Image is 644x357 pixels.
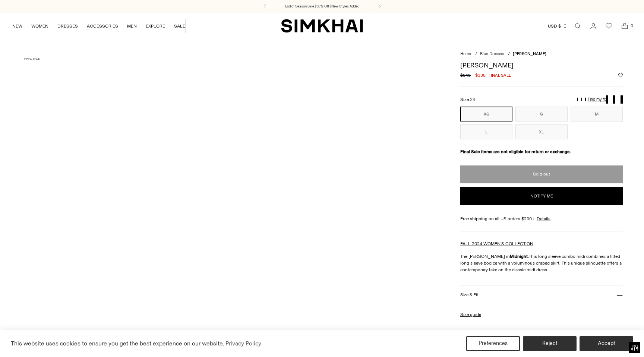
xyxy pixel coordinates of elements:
[31,18,48,34] a: WOMEN
[537,215,550,222] a: Details
[466,336,520,351] button: Preferences
[508,51,510,57] div: /
[510,254,529,259] strong: Midnight.
[586,19,601,34] a: Go to the account page
[460,215,623,222] div: Free shipping on all US orders $200+
[6,329,75,351] iframe: Sign Up via Text for Offers
[460,327,623,346] button: More Details
[475,72,486,79] span: $338
[127,18,137,34] a: MEN
[571,107,623,121] button: M
[460,187,623,205] button: Notify me
[628,22,635,29] span: 0
[146,18,165,34] a: EXPLORE
[548,18,568,34] button: USD $
[57,18,78,34] a: DRESSES
[460,311,481,318] a: Size guide
[602,19,616,34] a: Wishlist
[12,18,22,34] a: NEW
[460,62,623,69] h1: [PERSON_NAME]
[460,107,512,121] button: XS
[618,73,623,78] button: Add to Wishlist
[513,51,546,56] span: [PERSON_NAME]
[470,97,475,102] span: XS
[480,51,504,56] a: Blue Dresses
[460,124,512,139] button: L
[580,336,633,351] button: Accept
[515,124,568,139] button: XL
[460,96,475,103] label: Size:
[460,51,471,56] a: Home
[515,107,568,121] button: S
[281,19,363,33] a: SIMKHAI
[460,253,623,273] p: The [PERSON_NAME] in This long sleeve combo midi combines a fitted long sleeve bodice with a volu...
[460,285,623,304] button: Size & Fit
[460,293,478,297] h3: Size & Fit
[11,340,224,347] span: This website uses cookies to ensure you get the best experience on our website.
[224,338,262,349] a: Privacy Policy (opens in a new tab)
[460,72,471,79] s: $845
[460,149,571,154] strong: Final Sale items are not eligible for return or exchange.
[523,336,577,351] button: Reject
[617,19,632,34] a: Open cart modal
[174,18,185,34] a: SALE
[475,51,477,57] div: /
[460,241,533,246] a: FALL 2024 WOMEN'S COLLECTION
[570,19,585,34] a: Open search modal
[460,51,623,57] nav: breadcrumbs
[87,18,118,34] a: ACCESSORIES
